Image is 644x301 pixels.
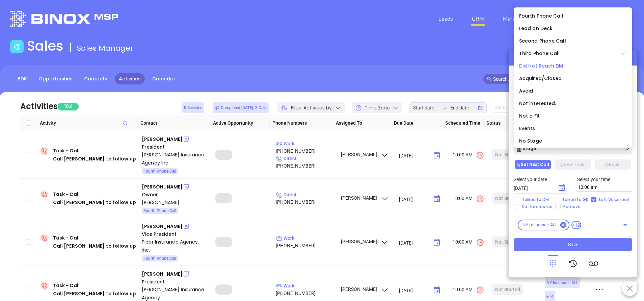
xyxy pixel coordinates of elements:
span: 10:00 AM [453,238,484,247]
span: [PERSON_NAME] [340,152,389,157]
input: MM/DD/YYYY [514,185,552,192]
div: Not Started [495,193,520,204]
span: [PERSON_NAME] [340,286,389,292]
span: 0 Selected [184,104,203,111]
span: Work : [276,283,296,289]
span: Second Phone Call [519,37,566,44]
a: [PERSON_NAME] [142,198,206,206]
span: +19 [571,221,581,229]
span: [PERSON_NAME] [340,195,389,201]
div: Not Started [495,236,520,247]
button: New Task [555,159,591,170]
a: Piper Insurance Agency, Inc. [142,238,206,254]
p: [PHONE_NUMBER] [276,234,334,249]
button: Book [595,159,631,170]
span: Did Not Reach DM [519,62,563,69]
a: Activities [115,73,145,84]
span: Fourth Phone Call [143,207,176,215]
span: 10:00 AM [453,195,484,203]
input: Search… [493,75,615,83]
div: [PERSON_NAME] [142,270,183,278]
span: NY Insurance ALL [518,222,562,228]
button: Open [620,220,630,230]
span: Direct : [276,192,298,197]
span: Remove [561,204,583,209]
div: Call [PERSON_NAME] to follow up [53,290,136,298]
div: President [142,278,206,285]
div: Vice President [142,230,206,238]
input: MM/DD/YYYY [399,239,428,246]
div: NY Insurance ALL [518,220,569,230]
div: Task - Call [53,147,136,163]
span: Fourth Phone Call [143,168,176,175]
div: President [142,143,206,151]
span: [PERSON_NAME] [340,239,389,244]
input: MM/DD/YYYY [399,287,428,294]
div: [PERSON_NAME] [142,183,183,191]
div: Owner [142,191,206,198]
span: Events [519,125,535,132]
span: NY Insurance ALL [546,279,578,286]
button: Edit Due Date [493,103,531,113]
p: [PHONE_NUMBER] [276,282,334,297]
p: Select your time [577,176,633,183]
span: Completed [DATE]: 3 Calls [214,104,267,111]
div: [PERSON_NAME] [142,135,183,143]
span: Not Interested [519,204,555,209]
input: Start date [413,104,439,111]
span: Talked to DM [519,197,552,202]
button: Choose date, selected date is Sep 29, 2025 [430,236,444,249]
span: Third Phone Call [519,50,560,57]
span: Work : [276,235,296,241]
span: No Stage [519,137,542,144]
th: Phone Numbers [270,115,333,131]
span: Acquired/Closed [519,75,562,82]
button: Choose date, selected date is Oct 3, 2025 [555,181,568,195]
span: Direct : [276,156,298,161]
span: Not a Fit [519,112,540,119]
span: Not interested. [519,100,556,107]
div: [PERSON_NAME] [142,222,183,230]
button: Choose date, selected date is Sep 29, 2025 [430,192,444,206]
a: Calendar [148,73,180,84]
a: Contacts [80,73,111,84]
div: Task - Call [53,281,136,298]
a: Marketing [500,12,530,26]
a: Opportunities [34,73,77,84]
button: Stage [514,144,632,154]
a: CRM [469,12,487,26]
button: Choose date, selected date is Sep 29, 2025 [430,149,444,162]
span: 10:00 AM [453,151,484,159]
span: Filter Activities by [291,104,332,111]
button: Set Next Call [515,159,551,170]
span: Avoid [519,87,533,94]
div: Task - Call [53,190,136,206]
span: Fourth Phone Call [519,12,563,19]
a: Leads [436,12,456,26]
p: Select your date [514,176,569,183]
span: 104 [58,103,79,110]
div: Not Started [495,149,520,160]
input: MM/DD/YYYY [399,196,428,202]
div: Activities [20,100,58,112]
a: [PERSON_NAME] Insurance Agency Inc [142,151,206,167]
th: Assigned To [333,115,391,131]
span: Lead on Deck [519,25,553,32]
span: Sales Manager [77,43,133,53]
span: Left Voicemail [596,197,632,202]
div: Call [PERSON_NAME] to follow up [53,155,136,163]
span: search [487,77,492,81]
th: Contact [138,115,207,131]
a: BDR [14,73,31,84]
div: Task - Call [53,234,136,250]
img: logo [10,11,118,27]
div: Stage [516,146,536,152]
span: to [442,105,448,110]
div: Call [PERSON_NAME] to follow up [53,198,136,206]
p: [PHONE_NUMBER] [276,191,334,206]
span: swap-right [442,105,448,110]
th: Active Opportunity [206,115,270,131]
